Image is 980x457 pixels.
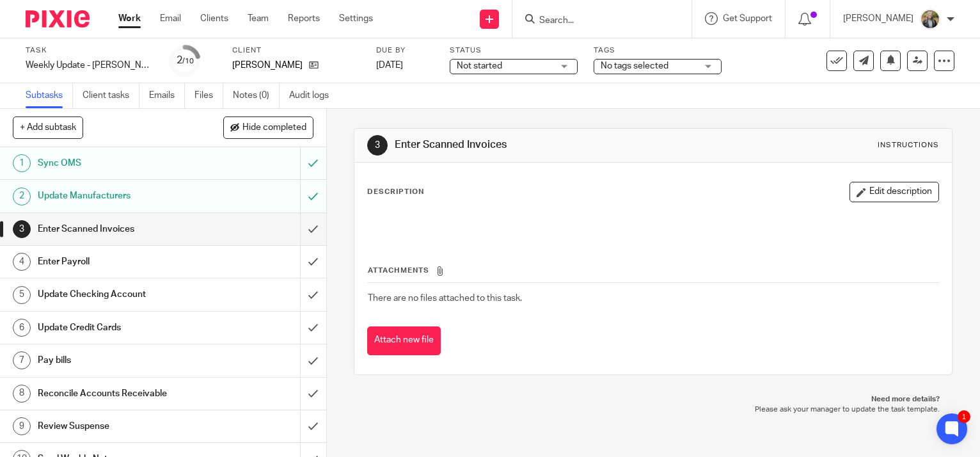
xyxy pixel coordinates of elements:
div: 3 [367,135,388,156]
img: Pixie [26,10,90,28]
h1: Pay bills [38,351,204,370]
div: 1 [958,410,970,423]
a: Email [160,12,181,25]
a: Audit logs [289,83,338,108]
span: Hide completed [242,123,306,133]
a: Settings [339,12,373,25]
div: 8 [13,385,31,403]
a: Subtasks [26,83,73,108]
h1: Enter Scanned Invoices [395,138,681,152]
div: 6 [13,319,31,337]
a: Files [194,83,223,108]
h1: Reconcile Accounts Receivable [38,384,204,403]
div: 9 [13,417,31,435]
h1: Enter Payroll [38,252,204,271]
label: Client [232,45,360,56]
p: Need more details? [367,394,940,405]
div: 4 [13,253,31,271]
a: Notes (0) [233,83,280,108]
span: No tags selected [601,61,668,70]
span: There are no files attached to this task. [368,294,522,303]
p: [PERSON_NAME] [843,12,913,25]
div: Weekly Update - [PERSON_NAME] [26,59,154,72]
h1: Update Credit Cards [38,318,204,337]
h1: Review Suspense [38,417,204,436]
a: Clients [200,12,228,25]
div: 2 [13,188,31,205]
span: [DATE] [376,61,403,70]
h1: Update Checking Account [38,285,204,304]
div: 7 [13,351,31,369]
div: 2 [177,53,194,68]
h1: Update Manufacturers [38,186,204,205]
p: Description [367,187,424,197]
small: /10 [182,58,194,65]
a: Client tasks [83,83,139,108]
div: 5 [13,286,31,304]
a: Reports [288,12,320,25]
p: [PERSON_NAME] [232,59,303,72]
button: Hide completed [223,116,313,138]
label: Task [26,45,154,56]
span: Attachments [368,267,429,274]
p: Please ask your manager to update the task template. [367,405,940,415]
button: Edit description [850,182,939,202]
img: image.jpg [920,9,940,29]
label: Tags [594,45,722,56]
a: Emails [149,83,185,108]
div: 3 [13,220,31,238]
a: Team [248,12,269,25]
div: 1 [13,154,31,172]
input: Search [538,15,653,27]
div: Instructions [878,140,939,150]
a: Work [118,12,141,25]
span: Not started [457,61,502,70]
label: Status [450,45,578,56]
button: + Add subtask [13,116,83,138]
button: Attach new file [367,326,441,355]
h1: Sync OMS [38,154,204,173]
label: Due by [376,45,434,56]
span: Get Support [723,14,772,23]
h1: Enter Scanned Invoices [38,220,204,239]
div: Weekly Update - Milliano [26,59,154,72]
